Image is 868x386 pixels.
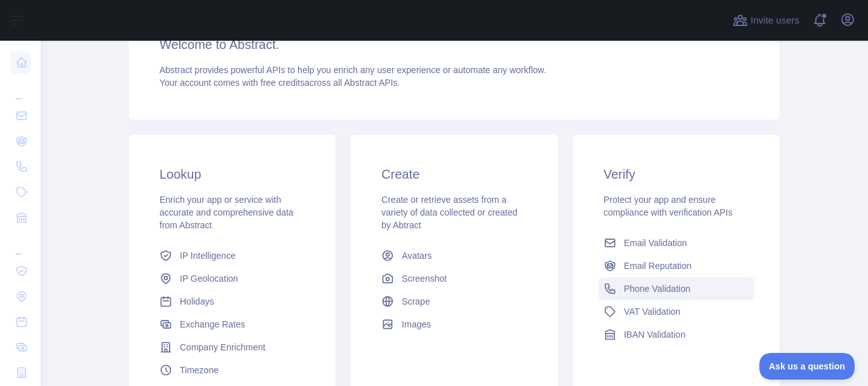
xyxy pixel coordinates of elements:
span: Scrape [402,295,430,308]
a: Images [376,313,532,336]
span: Phone Validation [624,282,691,295]
span: free credits [261,78,304,88]
span: Create or retrieve assets from a variety of data collected or created by Abtract [381,195,517,230]
a: VAT Validation [599,300,754,323]
span: Enrich your app or service with accurate and comprehensive data from Abstract [159,195,294,230]
h3: Create [381,165,527,183]
button: Invite users [730,10,802,31]
h3: Lookup [159,165,305,183]
span: Company Enrichment [180,341,266,354]
iframe: Toggle Customer Support [759,353,855,380]
a: Exchange Rates [154,313,310,336]
span: Holidays [180,295,214,308]
div: ... [10,76,31,102]
h3: Verify [604,165,749,183]
a: Holidays [154,290,310,313]
div: ... [10,231,31,257]
span: Avatars [402,249,431,262]
span: Email Reputation [624,259,692,272]
span: IP Intelligence [180,249,236,262]
a: Company Enrichment [154,336,310,359]
span: VAT Validation [624,305,681,318]
span: Abstract provides powerful APIs to help you enrich any user experience or automate any workflow. [159,65,546,75]
span: Images [402,318,431,331]
span: Invite users [750,13,799,28]
a: Timezone [154,359,310,382]
a: Email Validation [599,231,754,254]
span: Email Validation [624,237,687,249]
span: IP Geolocation [180,272,238,285]
a: Phone Validation [599,277,754,300]
h3: Welcome to Abstract. [159,36,749,53]
span: Protect your app and ensure compliance with verification APIs [604,195,733,217]
span: Your account comes with across all Abstract APIs. [159,78,400,88]
a: IP Geolocation [154,267,310,290]
a: Scrape [376,290,532,313]
a: IP Intelligence [154,244,310,267]
a: Avatars [376,244,532,267]
span: Timezone [180,364,219,376]
span: Exchange Rates [180,318,245,331]
span: Screenshot [402,272,447,285]
a: Screenshot [376,267,532,290]
a: Email Reputation [599,254,754,277]
a: IBAN Validation [599,323,754,346]
span: IBAN Validation [624,328,686,341]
